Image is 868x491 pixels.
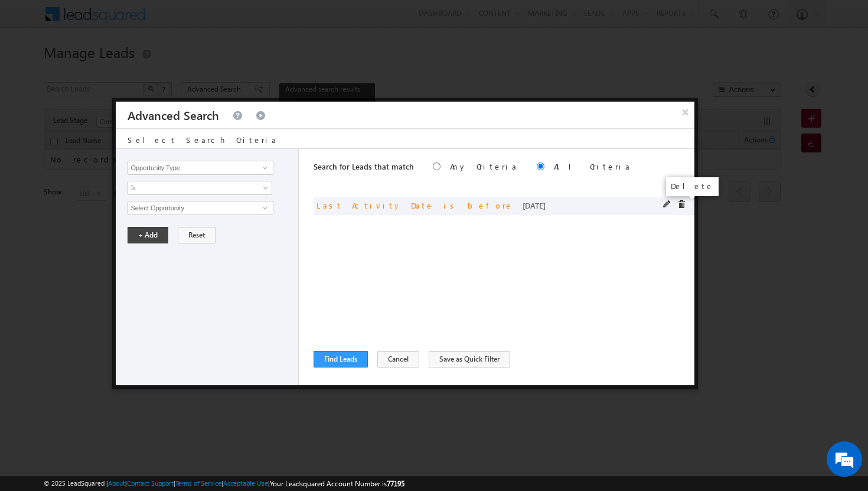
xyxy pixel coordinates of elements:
span: Select Search Criteria [128,135,278,145]
a: Show All Items [256,162,271,174]
a: Acceptable Use [223,479,268,487]
h3: Advanced Search [128,102,219,128]
a: Is [128,181,272,195]
button: Reset [178,227,216,243]
textarea: Type your message and hit 'Enter' [15,109,216,354]
label: Any Criteria [450,161,518,171]
span: Search for Leads that match [314,161,414,171]
em: Start Chat [161,364,214,380]
span: [DATE] [523,200,546,210]
a: Contact Support [127,479,174,487]
a: About [108,479,125,487]
button: Find Leads [314,351,368,368]
label: All Criteria [554,161,631,171]
div: Delete [666,177,719,196]
input: Type to Search [128,161,273,175]
span: © 2025 LeadSquared | | | | | [44,478,404,489]
span: Is [128,183,256,193]
button: Cancel [377,351,419,368]
span: is before [443,200,513,210]
button: × [676,102,695,122]
a: Show All Items [256,202,271,214]
input: Type to Search [128,201,273,215]
span: 77195 [387,479,404,488]
img: d_60004797649_company_0_60004797649 [20,62,50,77]
span: Last Activity Date [316,200,434,210]
button: Save as Quick Filter [429,351,510,368]
button: + Add [128,227,168,243]
div: Minimize live chat window [194,6,222,34]
div: Chat with us now [61,62,198,77]
a: Terms of Service [175,479,221,487]
span: Your Leadsquared Account Number is [270,479,404,488]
